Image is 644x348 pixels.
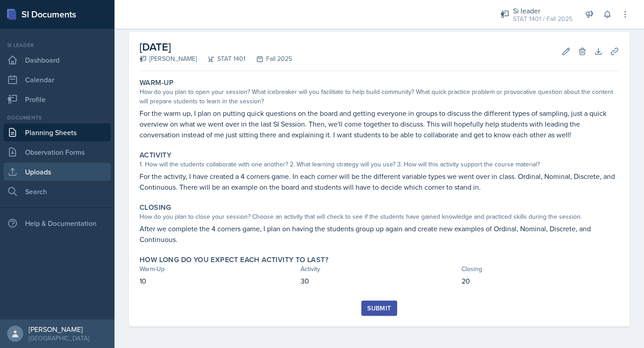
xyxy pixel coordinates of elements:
[4,143,111,161] a: Observation Forms
[140,212,619,221] div: How do you plan to close your session? Choose an activity that will check to see if the students ...
[4,41,111,49] div: Si leader
[301,276,458,286] p: 30
[367,305,391,312] div: Submit
[140,276,297,286] p: 10
[246,54,292,64] div: Fall 2025
[361,301,397,316] button: Submit
[301,264,458,274] div: Activity
[4,182,111,200] a: Search
[513,14,572,24] div: STAT 1401 / Fall 2025
[462,276,619,286] p: 20
[140,223,619,245] p: After we complete the 4 corners game, I plan on having the students group up again and create new...
[4,71,111,89] a: Calendar
[140,108,619,140] p: For the warm up, I plan on putting quick questions on the board and getting everyone in groups to...
[140,255,328,264] label: How long do you expect each activity to last?
[140,171,619,192] p: For the activity, I have created a 4 corners game. In each corner will be the different variable ...
[140,151,171,160] label: Activity
[197,54,246,64] div: STAT 1401
[140,87,619,106] div: How do you plan to open your session? What icebreaker will you facilitate to help build community...
[4,51,111,69] a: Dashboard
[462,264,619,274] div: Closing
[4,123,111,141] a: Planning Sheets
[29,334,89,343] div: [GEOGRAPHIC_DATA]
[140,264,297,274] div: Warm-Up
[29,325,89,334] div: [PERSON_NAME]
[140,160,619,169] div: 1. How will the students collaborate with one another? 2. What learning strategy will you use? 3....
[140,203,171,212] label: Closing
[513,5,572,16] div: Si leader
[4,163,111,181] a: Uploads
[4,90,111,108] a: Profile
[4,114,111,122] div: Documents
[140,78,174,87] label: Warm-Up
[140,54,197,64] div: [PERSON_NAME]
[140,39,292,55] h2: [DATE]
[4,214,111,232] div: Help & Documentation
